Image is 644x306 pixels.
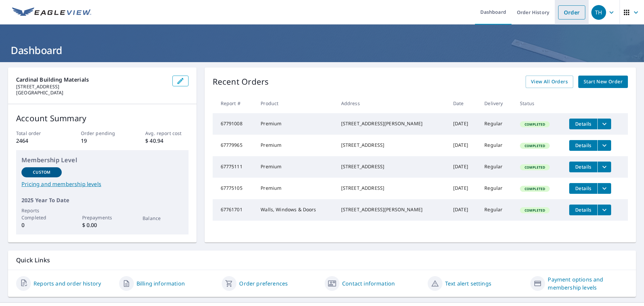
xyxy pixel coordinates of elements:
[521,165,549,170] span: Completed
[213,199,256,221] td: 67761701
[521,186,549,191] span: Completed
[531,78,568,86] span: View All Orders
[591,5,606,20] div: TH
[341,185,442,191] div: [STREET_ADDRESS]
[21,207,62,221] p: Reports Completed
[479,135,515,156] td: Regular
[8,43,636,57] h1: Dashboard
[82,221,122,229] p: $ 0.00
[569,205,597,215] button: detailsBtn-67761701
[479,156,515,178] td: Regular
[548,275,628,292] a: Payment options and membership levels
[341,120,442,127] div: [STREET_ADDRESS][PERSON_NAME]
[448,113,479,135] td: [DATE]
[597,183,611,194] button: filesDropdownBtn-67775105
[21,180,183,188] a: Pricing and membership levels
[448,93,479,113] th: Date
[81,137,124,145] p: 19
[255,135,335,156] td: Premium
[448,178,479,199] td: [DATE]
[255,93,335,113] th: Product
[597,205,611,215] button: filesDropdownBtn-67761701
[341,163,442,170] div: [STREET_ADDRESS]
[21,221,62,229] p: 0
[21,156,183,165] p: Membership Level
[448,156,479,178] td: [DATE]
[521,122,549,127] span: Completed
[341,142,442,148] div: [STREET_ADDRESS]
[213,76,269,88] p: Recent Orders
[448,135,479,156] td: [DATE]
[81,130,124,137] p: Order pending
[526,76,573,88] a: View All Orders
[16,90,167,96] p: [GEOGRAPHIC_DATA]
[597,162,611,172] button: filesDropdownBtn-67775111
[573,207,593,213] span: Details
[479,199,515,221] td: Regular
[584,78,623,86] span: Start New Order
[573,142,593,148] span: Details
[479,178,515,199] td: Regular
[521,208,549,213] span: Completed
[255,113,335,135] td: Premium
[341,206,442,213] div: [STREET_ADDRESS][PERSON_NAME]
[578,76,628,88] a: Start New Order
[16,130,59,137] p: Total order
[213,178,256,199] td: 67775105
[342,279,395,288] a: Contact information
[255,199,335,221] td: Walls, Windows & Doors
[213,93,256,113] th: Report #
[558,5,585,19] a: Order
[143,215,183,222] p: Balance
[137,279,185,288] a: Billing information
[145,137,188,145] p: $ 40.94
[445,279,491,288] a: Text alert settings
[479,113,515,135] td: Regular
[479,93,515,113] th: Delivery
[597,119,611,129] button: filesDropdownBtn-67791008
[255,156,335,178] td: Premium
[16,112,189,124] p: Account Summary
[213,135,256,156] td: 67779965
[515,93,564,113] th: Status
[145,130,188,137] p: Avg. report cost
[521,143,549,148] span: Completed
[21,196,183,204] p: 2025 Year To Date
[213,156,256,178] td: 67775111
[16,76,167,84] p: Cardinal Building Materials
[16,137,59,145] p: 2464
[239,279,288,288] a: Order preferences
[573,164,593,170] span: Details
[573,121,593,127] span: Details
[82,214,122,221] p: Prepayments
[33,169,50,175] p: Custom
[448,199,479,221] td: [DATE]
[336,93,448,113] th: Address
[16,256,628,264] p: Quick Links
[213,113,256,135] td: 67791008
[16,84,167,90] p: [STREET_ADDRESS]
[255,178,335,199] td: Premium
[573,185,593,191] span: Details
[569,183,597,194] button: detailsBtn-67775105
[12,7,91,17] img: EV Logo
[597,140,611,151] button: filesDropdownBtn-67779965
[34,279,101,288] a: Reports and order history
[569,162,597,172] button: detailsBtn-67775111
[569,140,597,151] button: detailsBtn-67779965
[569,119,597,129] button: detailsBtn-67791008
